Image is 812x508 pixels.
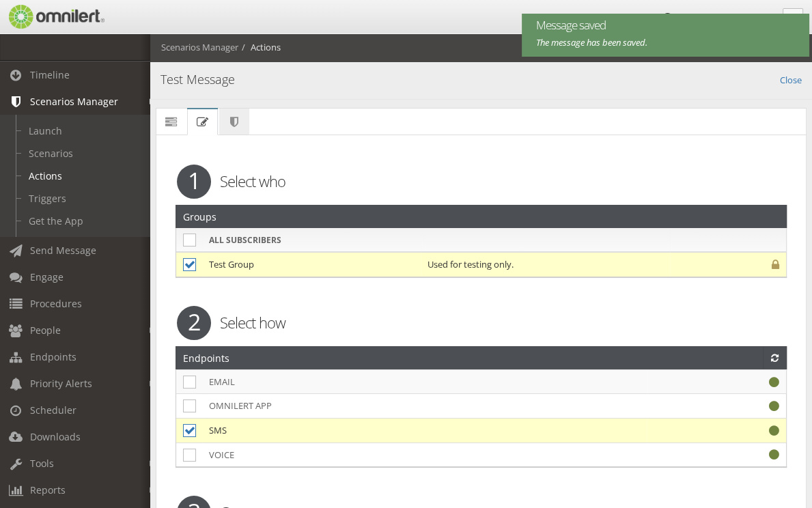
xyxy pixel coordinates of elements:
span: Priority Alerts [30,377,92,390]
i: Working properly. [769,378,779,386]
span: Reports [30,483,66,496]
span: Engage [30,270,64,283]
th: ALL SUBSCRIBERS [202,228,421,252]
li: Scenarios Manager [161,41,238,54]
li: Actions [238,41,281,54]
h2: Groups [183,206,216,227]
td: EMAIL [202,369,647,394]
span: 1 [177,165,211,199]
span: Scheduler [30,404,76,417]
i: Working properly. [769,450,779,459]
a: Collapse Menu [783,8,803,29]
span: Send Message [30,244,96,257]
td: Test Group [202,252,421,277]
td: Used for testing only. [421,252,670,277]
i: Working properly. [769,401,779,410]
a: Close [780,71,802,87]
h2: Endpoints [183,347,229,369]
img: Omnilert [7,5,104,29]
span: Message saved [536,17,788,33]
span: Endpoints [30,350,76,363]
h4: Test Message [160,71,802,89]
span: Scenarios Manager [30,95,118,108]
span: People [30,324,61,337]
h2: Select who [167,171,796,191]
span: Omnilert Support [675,12,746,25]
td: OMNILERT APP [202,394,647,419]
td: SMS [202,418,647,442]
span: Downloads [30,430,81,443]
span: 2 [177,306,211,340]
span: Tools [30,457,54,470]
i: Working properly. [769,426,779,435]
span: Timeline [30,68,70,81]
h2: Select how [167,312,796,333]
td: VOICE [202,442,647,466]
span: Help [31,10,59,22]
span: Procedures [30,297,82,310]
em: The message has been saved. [536,36,647,48]
i: Private [772,260,779,269]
